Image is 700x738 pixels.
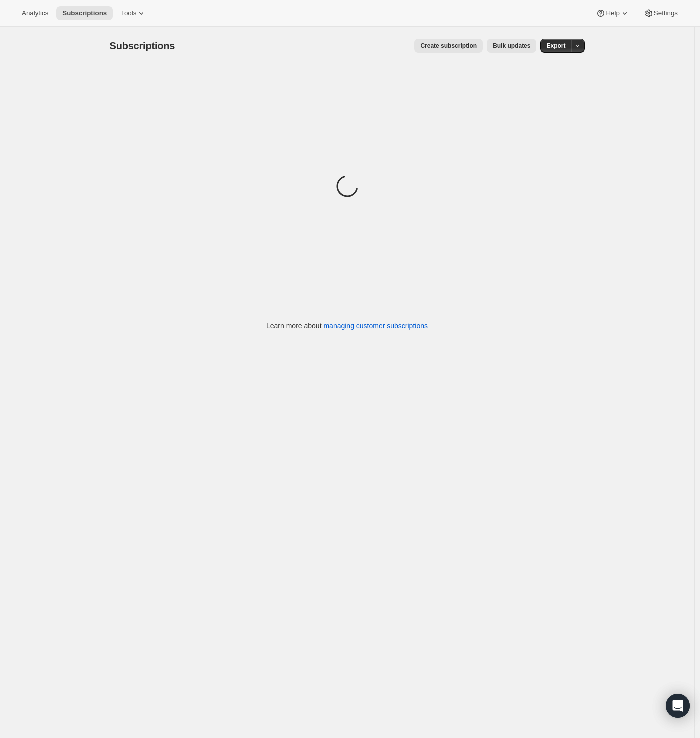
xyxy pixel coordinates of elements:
[62,9,107,17] span: Subscriptions
[323,322,428,330] a: managing customer subscriptions
[420,42,477,50] span: Create subscription
[414,39,483,53] button: Create subscription
[638,6,684,20] button: Settings
[546,42,565,50] span: Export
[110,40,175,51] span: Subscriptions
[493,42,530,50] span: Bulk updates
[56,6,113,20] button: Subscriptions
[487,39,536,53] button: Bulk updates
[654,9,678,17] span: Settings
[666,694,690,718] div: Open Intercom Messenger
[115,6,152,20] button: Tools
[266,321,428,331] p: Learn more about
[590,6,635,20] button: Help
[540,39,571,53] button: Export
[16,6,54,20] button: Analytics
[22,9,48,17] span: Analytics
[606,9,619,17] span: Help
[121,9,136,17] span: Tools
